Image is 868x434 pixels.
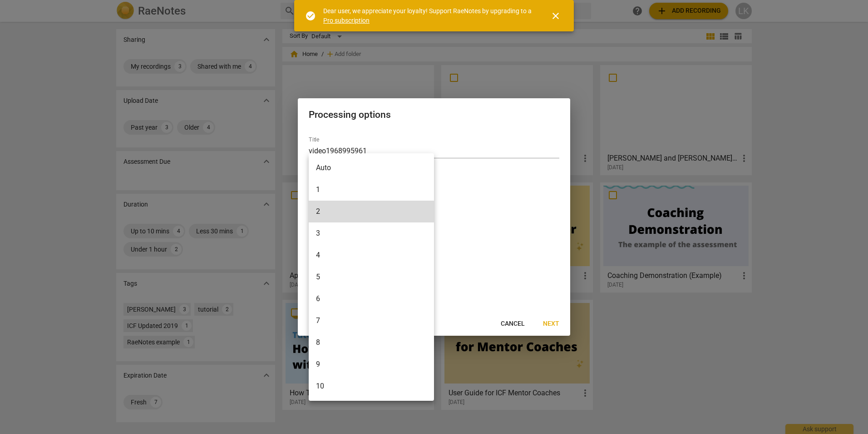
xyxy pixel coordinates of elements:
li: 3 [309,222,434,244]
li: 9 [309,353,434,375]
button: Close [545,5,567,27]
div: Dear user, we appreciate your loyalty! Support RaeNotes by upgrading to a [323,6,534,25]
span: check_circle [305,10,316,21]
li: 8 [309,332,434,353]
li: 2 [309,201,434,222]
span: close [550,10,561,21]
li: 4 [309,244,434,266]
li: 10 [309,375,434,397]
li: Auto [309,157,434,179]
li: 5 [309,266,434,288]
li: 7 [309,310,434,332]
a: Pro subscription [323,17,370,24]
li: 6 [309,288,434,310]
li: 1 [309,179,434,201]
